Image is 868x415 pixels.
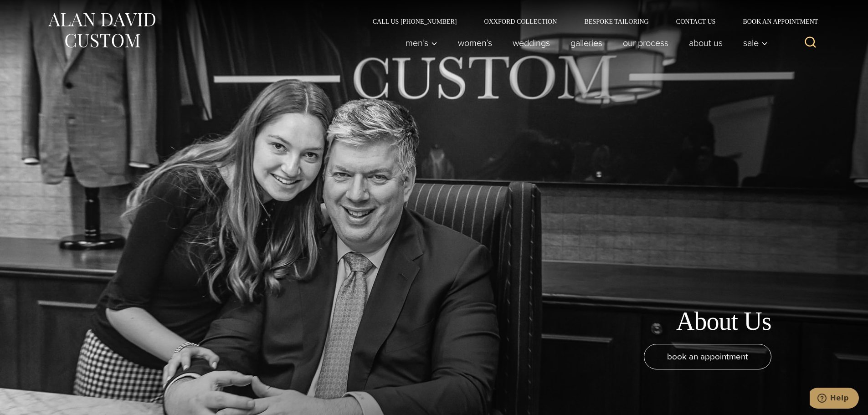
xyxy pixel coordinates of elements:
[502,34,560,52] a: weddings
[612,34,678,52] a: Our Process
[644,344,771,369] a: book an appointment
[395,34,772,52] nav: Primary Navigation
[667,350,748,363] span: book an appointment
[663,18,729,25] a: Contact Us
[570,18,662,25] a: Bespoke Tailoring
[359,18,471,25] a: Call Us [PHONE_NUMBER]
[810,388,859,410] iframe: Opens a widget where you can chat to one of our agents
[678,34,733,52] a: About Us
[359,18,822,25] nav: Secondary Navigation
[470,18,570,25] a: Oxxford Collection
[395,34,447,52] button: Men’s sub menu toggle
[676,306,771,337] h1: About Us
[47,10,156,51] img: Alan David Custom
[800,32,822,54] button: View Search Form
[447,34,502,52] a: Women’s
[729,18,821,25] a: Book an Appointment
[560,34,612,52] a: Galleries
[733,34,772,52] button: Sale sub menu toggle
